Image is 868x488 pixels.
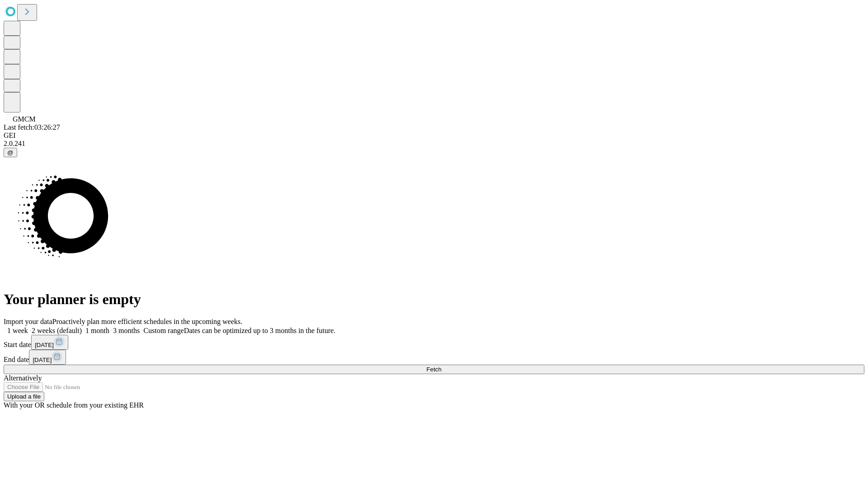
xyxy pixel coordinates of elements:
[32,327,82,334] span: 2 weeks (default)
[33,357,52,363] span: [DATE]
[52,318,242,325] span: Proactively plan more efficient schedules in the upcoming weeks.
[143,327,184,334] span: Custom range
[4,374,42,382] span: Alternatively
[35,342,54,348] span: [DATE]
[4,318,52,325] span: Import your data
[113,327,140,334] span: 3 months
[4,365,864,374] button: Fetch
[31,335,68,350] button: [DATE]
[4,291,864,308] h1: Your planner is empty
[4,401,144,409] span: With your OR schedule from your existing EHR
[29,350,66,365] button: [DATE]
[4,392,44,401] button: Upload a file
[85,327,109,334] span: 1 month
[4,350,864,365] div: End date
[426,366,441,373] span: Fetch
[4,123,60,131] span: Last fetch: 03:26:27
[4,131,864,140] div: GEI
[4,148,17,157] button: @
[184,327,335,334] span: Dates can be optimized up to 3 months in the future.
[7,327,28,334] span: 1 week
[7,149,14,156] span: @
[4,140,864,148] div: 2.0.241
[13,115,36,123] span: GMCM
[4,335,864,350] div: Start date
